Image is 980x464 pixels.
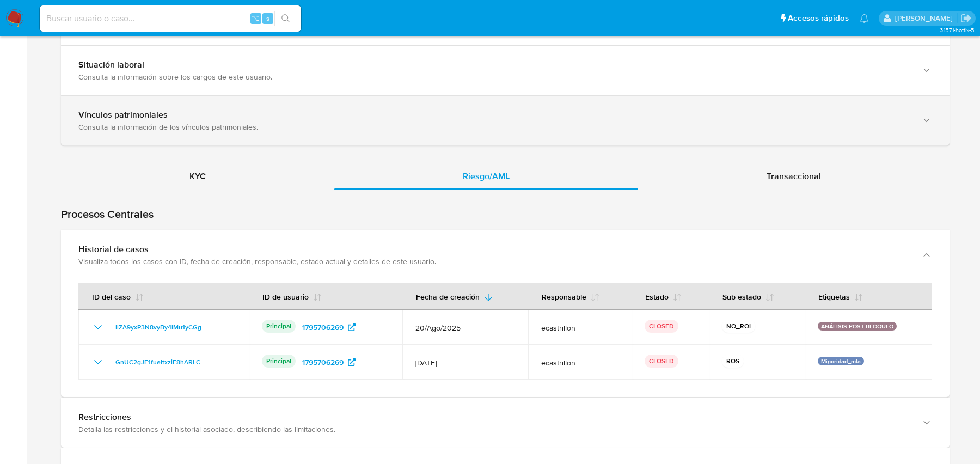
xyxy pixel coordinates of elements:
button: search-icon [274,11,297,26]
span: 3.157.1-hotfix-5 [940,26,975,34]
span: KYC [189,170,206,182]
input: Buscar usuario o caso... [40,11,301,26]
a: Salir [960,13,972,24]
a: Notificaciones [860,14,869,23]
span: ⌥ [252,13,260,23]
span: Riesgo/AML [463,170,510,182]
span: s [266,13,269,23]
div: Restricciones [78,412,910,423]
span: Transaccional [767,170,821,182]
button: RestriccionesDetalla las restricciones y el historial asociado, describiendo las limitaciones. [61,398,950,448]
p: juan.calo@mercadolibre.com [895,13,957,23]
div: Detalla las restricciones y el historial asociado, describiendo las limitaciones. [78,424,910,434]
h1: Procesos Centrales [61,207,950,221]
span: Accesos rápidos [788,13,849,24]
